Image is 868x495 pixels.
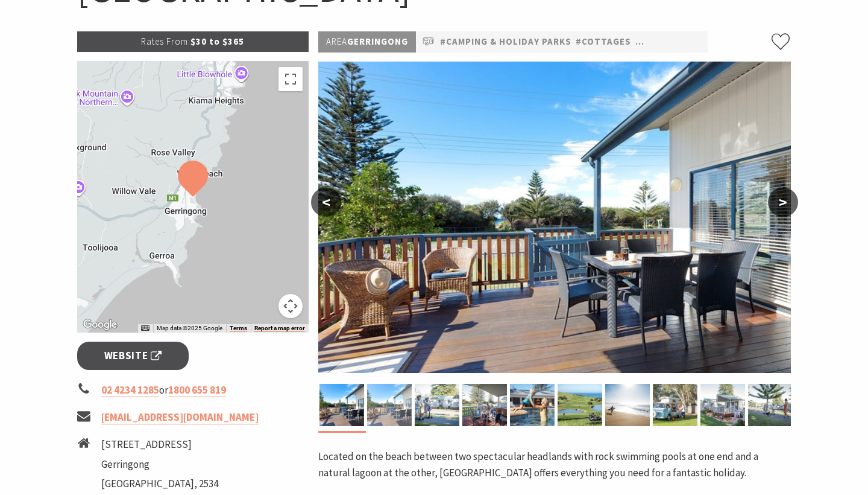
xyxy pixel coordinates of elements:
[230,325,247,332] a: Terms (opens in new tab)
[157,325,222,331] span: Map data ©2025 Google
[326,36,347,47] span: Area
[80,317,120,333] img: Google
[318,62,791,373] img: Cabin deck at Werri Beach Holiday Park
[462,384,507,426] img: Private Balcony - Holiday Cabin Werri Beach Holiday Park
[318,31,416,53] p: Gerringong
[635,34,705,49] a: #Pet Friendly
[77,342,189,370] a: Website
[101,476,218,492] li: [GEOGRAPHIC_DATA], 2534
[77,31,309,52] p: $30 to $365
[141,36,190,47] span: Rates From:
[768,188,798,217] button: >
[700,384,745,426] img: Werri Beach Holiday Park, Dog Friendly
[605,384,650,426] img: Surfing Spot, Werri Beach Holiday Park
[278,67,303,91] button: Toggle fullscreen view
[415,384,459,426] img: Werri Beach Holiday Park, Gerringong
[254,325,305,332] a: Report a map error
[101,383,159,397] a: 02 4234 1285
[440,34,571,49] a: #Camping & Holiday Parks
[510,384,555,426] img: Swimming Pool - Werri Beach Holiday Park
[101,410,259,424] a: [EMAIL_ADDRESS][DOMAIN_NAME]
[77,382,309,398] li: or
[101,436,218,453] li: [STREET_ADDRESS]
[319,384,364,426] img: Cabin deck at Werri Beach Holiday Park
[653,384,697,426] img: Werri Beach Holiday Park, Gerringong
[141,324,149,333] button: Keyboard shortcuts
[558,384,602,426] img: Werri Beach Holiday Park
[80,317,120,333] a: Click to see this area on Google Maps
[104,348,162,364] span: Website
[311,188,341,217] button: <
[576,34,631,49] a: #Cottages
[101,456,218,473] li: Gerringong
[748,384,793,426] img: Werri Beach Holiday Park - Dog Friendly
[278,294,303,318] button: Map camera controls
[367,384,412,426] img: Cabin deck at Werri Beach Holiday Park
[168,383,226,397] a: 1800 655 819
[318,449,791,481] p: Located on the beach between two spectacular headlands with rock swimming pools at one end and a ...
